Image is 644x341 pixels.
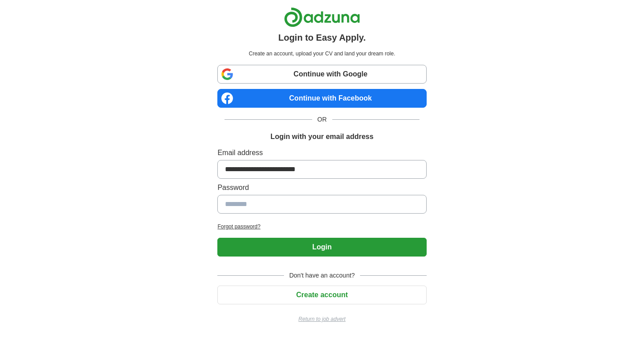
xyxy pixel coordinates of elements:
[271,131,373,142] h1: Login with your email address
[217,182,426,193] label: Password
[312,115,332,124] span: OR
[217,238,426,257] button: Login
[284,271,360,280] span: Don't have an account?
[278,31,366,44] h1: Login to Easy Apply.
[217,65,426,84] a: Continue with Google
[217,315,426,323] a: Return to job advert
[217,286,426,304] button: Create account
[217,147,426,158] label: Email address
[217,291,426,299] a: Create account
[284,7,360,27] img: Adzuna logo
[217,89,426,108] a: Continue with Facebook
[219,50,424,58] p: Create an account, upload your CV and land your dream role.
[217,223,426,231] a: Forgot password?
